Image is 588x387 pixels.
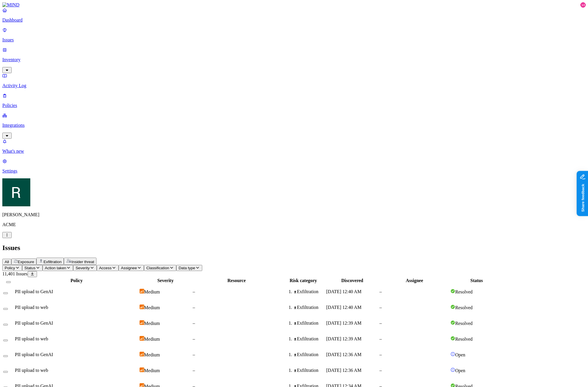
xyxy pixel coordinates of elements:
img: severity-medium [140,352,144,356]
span: [DATE] 12:40 AM [326,289,361,294]
div: Exfiltration [293,305,325,310]
span: PII upload to web [15,336,48,341]
a: Settings [2,159,586,174]
button: Select row [3,339,8,341]
img: Ron Rabinovich [2,178,30,206]
div: Exfiltration [293,368,325,373]
p: Activity Log [2,83,586,88]
div: Status [450,278,503,283]
span: Open [455,352,465,357]
span: 11,401 Issues [2,271,28,276]
span: – [379,352,382,357]
div: Assignee [379,278,449,283]
a: Activity Log [2,73,586,88]
h2: Issues [2,244,586,252]
span: – [193,305,195,310]
div: Severity [140,278,192,283]
img: severity-medium [140,336,144,341]
span: PII upload to GenAI [15,289,53,294]
img: severity-medium [140,367,144,372]
span: PII upload to web [15,368,48,373]
img: status-resolved [450,305,455,309]
span: [DATE] 12:36 AM [326,352,361,357]
button: Select row [3,371,8,373]
span: Medium [144,352,160,357]
span: Resolved [455,321,473,326]
div: Exfiltration [293,336,325,342]
p: What's new [2,149,586,154]
span: Severity [75,266,89,270]
a: MIND [2,2,586,8]
span: PII upload to GenAI [15,321,53,326]
span: [DATE] 12:39 AM [326,321,361,326]
div: Exfiltration [293,321,325,326]
p: Policies [2,103,586,108]
div: Discovered [326,278,378,283]
p: ACME [2,222,586,227]
span: Medium [144,289,160,294]
span: – [379,289,382,294]
span: – [193,368,195,373]
span: – [379,368,382,373]
img: severity-medium [140,320,144,325]
a: Policies [2,93,586,108]
span: – [379,336,382,341]
span: PII upload to web [15,305,48,310]
img: status-resolved [450,336,455,341]
span: Medium [144,305,160,310]
img: status-resolved [450,289,455,293]
span: Status [24,266,36,270]
div: Exfiltration [293,289,325,294]
span: All [5,260,9,264]
div: Policy [15,278,138,283]
p: Settings [2,168,586,174]
span: Data type [179,266,195,270]
p: [PERSON_NAME] [2,212,586,217]
button: Select row [3,308,8,310]
span: [DATE] 12:36 AM [326,368,361,373]
div: Exfiltration [293,352,325,357]
div: Risk category [282,278,325,283]
span: Exposure [18,260,34,264]
span: Medium [144,368,160,373]
span: [DATE] 12:40 AM [326,305,361,310]
span: Medium [144,321,160,326]
button: Select row [3,324,8,326]
span: Access [99,266,112,270]
span: – [193,289,195,294]
span: [DATE] 12:39 AM [326,336,361,341]
span: – [193,321,195,326]
span: Resolved [455,289,473,294]
div: 13 [580,2,586,8]
img: status-open [450,352,455,356]
img: status-resolved [450,320,455,325]
span: Resolved [455,337,473,342]
span: Assignee [121,266,137,270]
img: MIND [2,2,20,8]
span: Exfiltration [43,260,61,264]
a: Issues [2,27,586,43]
button: Select row [3,292,8,294]
a: Inventory [2,47,586,72]
p: Integrations [2,123,586,128]
a: Dashboard [2,8,586,23]
p: Inventory [2,57,586,62]
span: Open [455,368,465,373]
span: Insider threat [71,260,94,264]
span: Classification [146,266,169,270]
span: Action taken [45,266,66,270]
a: What's new [2,139,586,154]
a: Integrations [2,113,586,138]
p: Issues [2,37,586,43]
span: – [379,305,382,310]
button: Select row [3,355,8,357]
span: – [193,336,195,341]
span: – [379,321,382,326]
div: Resource [193,278,280,283]
img: severity-medium [140,289,144,293]
img: status-open [450,367,455,372]
span: Medium [144,337,160,342]
button: Select all [6,281,11,283]
p: Dashboard [2,17,586,23]
span: Resolved [455,305,473,310]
